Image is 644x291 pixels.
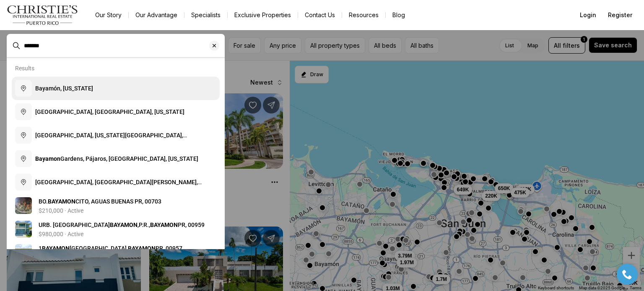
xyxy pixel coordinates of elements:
a: View details: 1 BAYAMON GARDEN SHOPPING CENTER [12,241,220,264]
b: BAYAMON [128,245,156,252]
button: Bayamón, [US_STATE] [12,77,220,100]
span: Login [580,12,596,18]
span: [GEOGRAPHIC_DATA], [GEOGRAPHIC_DATA], [US_STATE] [35,108,184,115]
b: BAYAMON [42,245,70,252]
p: Results [15,65,34,72]
span: BO. CITO, AGUAS BUENAS PR, 00703 [39,198,161,205]
b: BAYAMON [150,221,178,228]
span: Register [608,12,632,18]
a: Specialists [184,9,227,21]
span: [GEOGRAPHIC_DATA], [GEOGRAPHIC_DATA][PERSON_NAME], [US_STATE] [35,179,202,194]
button: Login [575,7,601,23]
span: [GEOGRAPHIC_DATA], [US_STATE][GEOGRAPHIC_DATA], [GEOGRAPHIC_DATA], [US_STATE] [35,132,187,147]
a: Our Story [88,9,128,21]
button: BayamonGardens, Pájaros, [GEOGRAPHIC_DATA], [US_STATE] [12,147,220,170]
b: BAYAMON [48,198,75,205]
button: [GEOGRAPHIC_DATA], [US_STATE][GEOGRAPHIC_DATA], [GEOGRAPHIC_DATA], [US_STATE] [12,124,220,147]
b: Bayamon [35,155,60,162]
a: View details: BO. BAYAMONCITO [12,194,220,217]
b: BAYAMON [110,221,138,228]
a: Resources [342,9,385,21]
a: Blog [386,9,412,21]
span: Bayamón, [US_STATE] [35,85,93,92]
span: Gardens, Pájaros, [GEOGRAPHIC_DATA], [US_STATE] [35,155,198,162]
button: Clear search input [209,34,224,57]
span: URB. [GEOGRAPHIC_DATA] ,P.R., PR, 00959 [39,221,205,228]
a: Our Advantage [129,9,184,21]
img: logo [7,5,78,25]
p: $210,000 · Active [39,207,83,214]
a: View details: URB. RIVIERA VILLAGE BAYAMON,P.R. [12,217,220,241]
a: Exclusive Properties [228,9,298,21]
button: [GEOGRAPHIC_DATA], [GEOGRAPHIC_DATA], [US_STATE] [12,100,220,124]
button: Register [603,7,637,23]
span: 1 [GEOGRAPHIC_DATA], PR, 00957 [39,245,182,252]
button: [GEOGRAPHIC_DATA], [GEOGRAPHIC_DATA][PERSON_NAME], [US_STATE] [12,170,220,194]
p: $980,000 · Active [39,231,83,237]
button: Contact Us [298,9,342,21]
